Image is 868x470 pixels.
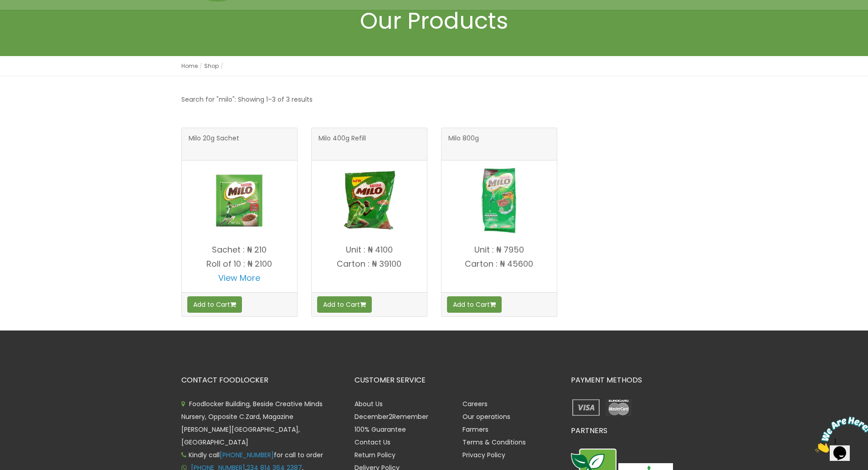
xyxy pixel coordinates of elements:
a: Return Policy [354,450,395,460]
i: Add to cart [360,301,366,308]
a: Home [181,62,198,70]
img: Milo 20g Sachet [205,166,273,235]
a: Farmers [462,425,488,434]
p: Unit : ₦ 4100 [312,245,427,254]
button: Add to Cart [187,296,242,313]
a: About Us [354,399,383,408]
span: Milo 800g [448,135,479,153]
p: Roll of 10 : ₦ 2100 [182,259,297,269]
img: Milo 800g [465,166,533,235]
input: Search our variety of products [323,19,583,36]
span: Milo 400g Refill [318,135,366,153]
h3: CONTACT FOODLOCKER [181,376,341,384]
a: Terms & Conditions [462,438,526,447]
span: Milo 20g Sachet [189,135,239,153]
a: Shop [204,62,219,70]
iframe: chat widget [812,413,868,456]
a: Privacy Policy [462,450,505,460]
button: Add to Cart [317,296,372,313]
p: Search for "milo": Showing 1–3 of 3 results [181,94,313,105]
span: Foodlocker Building, Beside Creative Minds Nursery, Opposite C.Zard, Magazine [PERSON_NAME][GEOGR... [181,399,323,447]
a: [PHONE_NUMBER] [220,450,274,460]
p: Sachet : ₦ 210 [182,245,297,254]
a: View More [218,272,260,284]
i: Add to cart [230,301,236,308]
button: All Products [268,19,324,36]
span: 1 [4,4,7,11]
img: payment [571,398,601,418]
a: 100% Guarantee [354,425,406,434]
p: Unit : ₦ 7950 [442,245,557,254]
a: Our operations [462,412,510,421]
i: Add to cart [490,301,496,308]
span: Kindly call for call to order [181,450,323,460]
h3: CUSTOMER SERVICE [354,376,557,384]
h3: PAYMENT METHODS [571,376,687,384]
a: Contact Us [354,438,390,447]
button: Add to Cart [447,296,502,313]
img: Milo 400g Refill [335,166,403,235]
a: December2Remember [354,412,428,421]
h3: PARTNERS [571,427,687,435]
img: Chat attention grabber [4,4,60,40]
p: Carton : ₦ 45600 [442,259,557,269]
a: Careers [462,399,488,408]
span: 0 [630,12,641,23]
p: Carton : ₦ 39100 [312,259,427,269]
img: payment [603,398,634,418]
